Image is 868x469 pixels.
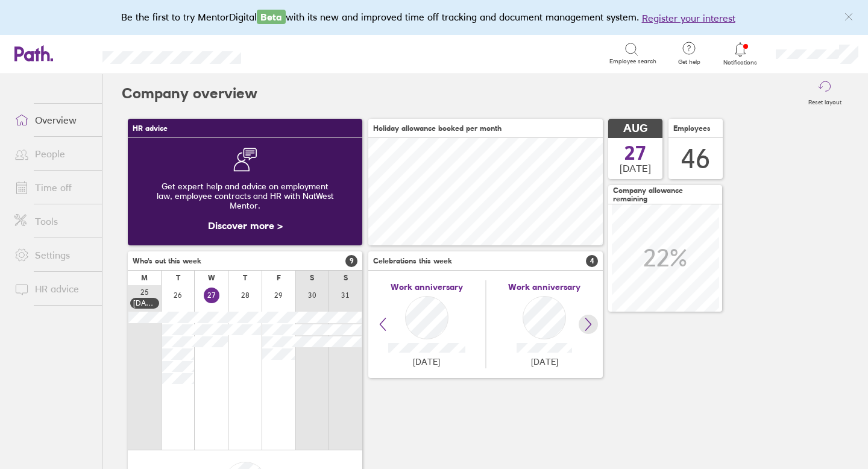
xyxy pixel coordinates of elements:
[344,274,348,282] div: S
[208,274,215,282] div: W
[624,143,646,163] span: 27
[137,172,353,220] div: Get expert help and advice on employment law, employee contracts and HR with NatWest Mentor.
[801,74,849,113] button: Reset layout
[670,58,709,66] span: Get help
[5,108,102,132] a: Overview
[620,163,651,174] span: [DATE]
[274,48,304,58] div: Search
[642,11,735,25] button: Register your interest
[277,274,281,282] div: F
[673,124,711,133] span: Employees
[243,274,247,282] div: T
[801,95,849,106] label: Reset layout
[345,255,357,267] span: 9
[133,124,168,133] span: HR advice
[5,277,102,301] a: HR advice
[413,357,440,367] span: [DATE]
[609,58,656,65] span: Employee search
[5,243,102,267] a: Settings
[613,186,717,203] span: Company allowance remaining
[133,299,156,307] div: [DATE]
[257,10,286,24] span: Beta
[176,274,180,282] div: T
[721,59,760,66] span: Notifications
[373,257,452,265] span: Celebrations this week
[586,255,598,267] span: 4
[122,74,257,113] h2: Company overview
[208,219,283,231] a: Discover more >
[391,282,463,292] span: Work anniversary
[681,143,710,174] div: 46
[531,357,558,367] span: [DATE]
[141,274,148,282] div: M
[5,142,102,166] a: People
[5,175,102,200] a: Time off
[373,124,502,133] span: Holiday allowance booked per month
[508,282,580,292] span: Work anniversary
[310,274,314,282] div: S
[5,209,102,233] a: Tools
[121,10,747,25] div: Be the first to try MentorDigital with its new and improved time off tracking and document manage...
[623,122,647,135] span: AUG
[133,257,201,265] span: Who's out this week
[721,41,760,66] a: Notifications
